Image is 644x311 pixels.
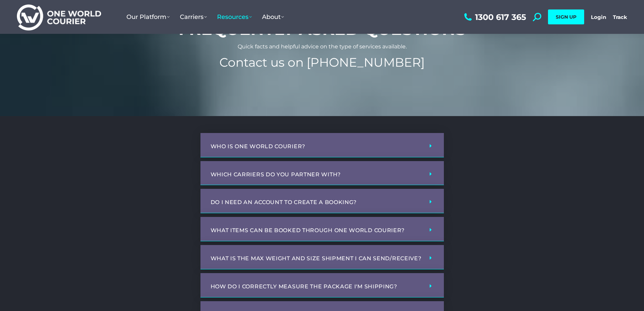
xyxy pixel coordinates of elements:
[200,189,444,213] div: Do I need an account to create a booking?
[211,143,306,150] a: Who is One World Courier?
[548,9,584,24] a: SIGN UP
[591,14,606,20] a: Login
[217,13,252,21] span: Resources
[200,217,444,241] div: What items can be booked through One World Courier?
[556,14,576,20] span: SIGN UP
[211,227,405,234] a: What items can be booked through One World Courier?
[175,6,212,27] a: Carriers
[262,13,284,21] span: About
[126,13,170,21] span: Our Platform
[180,13,207,21] span: Carriers
[17,3,101,31] img: One World Courier
[10,21,634,37] h1: Frequently Asked Questions
[121,6,175,27] a: Our Platform
[211,255,422,262] a: What is the max weight and size shipment I can send/receive?
[212,6,257,27] a: Resources
[613,14,627,20] a: Track
[211,283,397,290] a: How do I correctly measure the package I'm shipping?
[211,199,357,205] a: Do I need an account to create a booking?
[211,171,341,178] a: Which carriers do you partner with?
[10,44,634,49] p: Quick facts and helpful advice on the type of services available.
[200,133,444,157] div: Who is One World Courier?
[200,161,444,185] div: Which carriers do you partner with?
[257,6,289,27] a: About
[200,273,444,297] div: How do I correctly measure the package I'm shipping?
[462,13,526,21] a: 1300 617 365
[10,56,634,68] p: Contact us on [PHONE_NUMBER]
[200,245,444,269] div: What is the max weight and size shipment I can send/receive?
